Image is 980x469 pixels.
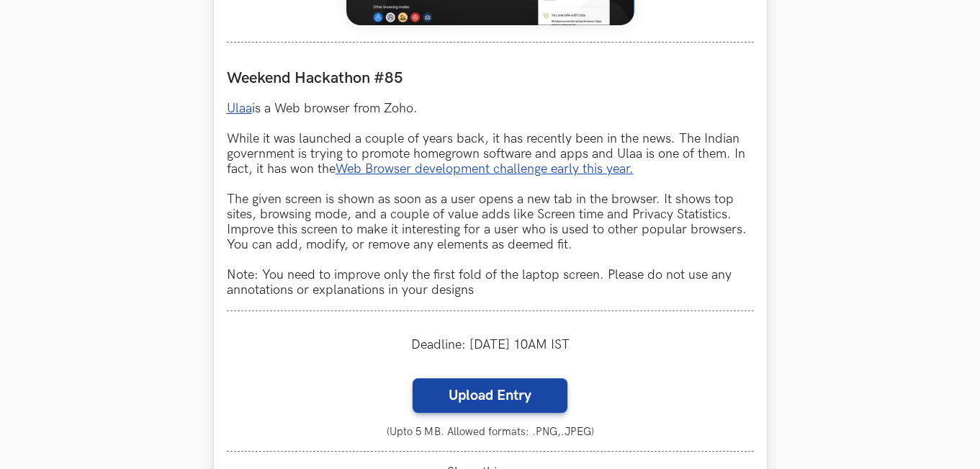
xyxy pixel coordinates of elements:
[413,378,567,413] label: Upload Entry
[227,68,754,88] label: Weekend Hackathon #85
[227,324,754,365] div: Deadline: [DATE] 10AM IST
[336,161,634,177] a: Web Browser development challenge early this year.
[227,101,252,116] a: Ulaa
[227,426,754,438] small: (Upto 5 MB. Allowed formats: .PNG,.JPEG)
[227,101,754,298] p: is a Web browser from Zoho. While it was launched a couple of years back, it has recently been in...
